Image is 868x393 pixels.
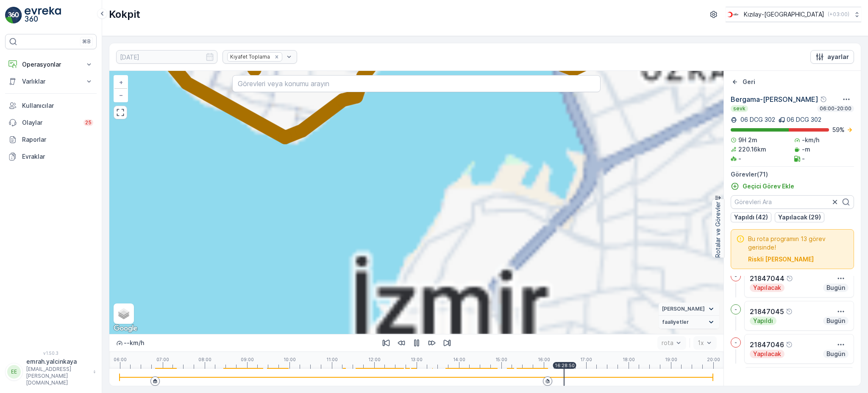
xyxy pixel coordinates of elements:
div: Yardım Araç İkonu [786,308,793,315]
p: 21847044 [750,273,785,284]
p: - [802,154,805,163]
span: v 1.50.3 [5,351,97,356]
p: Olaylar [22,118,78,127]
img: k%C4%B1z%C4%B1lay_jywRncg.png [726,10,740,19]
p: 20:00 [707,357,720,362]
p: 06:00-20:00 [819,105,852,112]
div: EE [7,365,21,379]
p: 07:00 [156,357,169,362]
p: Görevler ( 71 ) [731,170,854,179]
p: Bugün [826,350,846,358]
p: Evraklar [22,152,93,161]
p: 14:00 [453,357,465,362]
p: 12:00 [368,357,381,362]
p: 06:00 [114,357,127,362]
p: -m [802,145,810,154]
p: 16:00 [538,357,550,362]
p: Varlıklar [22,77,80,86]
span: − [119,91,123,98]
p: - [738,154,741,163]
p: 13:00 [411,357,423,362]
p: 19:00 [665,357,677,362]
p: Rotalar ve Görevler [714,202,722,258]
p: sevk [732,105,746,112]
button: ayarlar [810,50,854,64]
img: logo [5,7,22,24]
button: Riskli Görevleri Seçin [748,255,814,264]
span: Bu rota programın 13 görev gerisinde! [748,235,849,252]
a: Uzaklaştır [114,89,127,101]
p: -km/h [802,136,819,144]
img: Google [111,323,139,334]
p: Bergama-[PERSON_NAME] [731,94,818,104]
div: Yardım Araç İkonu [786,341,793,348]
p: ayarlar [827,53,849,61]
a: Evraklar [5,148,97,165]
p: - [734,339,737,346]
p: Bugün [826,284,846,292]
p: - [734,306,737,313]
p: [EMAIL_ADDRESS][PERSON_NAME][DOMAIN_NAME] [26,366,89,386]
p: Yapıldı [752,317,774,325]
p: 18:00 [623,357,635,362]
p: Yapılacak (29) [778,213,821,222]
img: logo_light-DOdMpM7g.png [25,7,61,24]
p: Geri [743,78,755,86]
p: Geçici Görev Ekle [743,182,794,191]
p: 16:28:50 [555,363,575,368]
div: Yardım Araç İkonu [820,96,827,103]
a: Yakınlaştır [114,76,127,89]
p: Yapılacak [752,284,782,292]
div: Yardım Araç İkonu [786,275,793,282]
p: 59 % [832,126,845,134]
summary: [PERSON_NAME] [659,303,719,316]
button: Yapıldı (42) [731,212,771,222]
a: Layers [114,304,133,323]
p: Kızılay-[GEOGRAPHIC_DATA] [744,10,824,19]
p: 25 [85,119,92,126]
p: 9H 2m [738,136,757,144]
p: 06 DCG 302 [787,115,821,124]
a: Bu bölgeyi Google Haritalar'da açın (yeni pencerede açılır) [111,323,139,334]
p: Kullanıcılar [22,101,93,110]
p: 220.16km [738,145,766,154]
button: Operasyonlar [5,56,97,73]
span: + [119,79,123,86]
a: Kullanıcılar [5,97,97,114]
p: Kokpit [109,8,140,21]
button: EEemrah.yalcinkaya[EMAIL_ADDRESS][PERSON_NAME][DOMAIN_NAME] [5,357,97,386]
p: 08:00 [198,357,211,362]
span: faaliyetler [662,319,689,326]
p: 15:00 [495,357,507,362]
p: 06 DCG 302 [739,115,775,124]
p: 21847045 [750,306,784,317]
a: Geri [731,78,755,86]
p: Raporlar [22,135,93,144]
p: - [734,273,737,280]
p: Operasyonlar [22,60,80,69]
p: 09:00 [241,357,254,362]
button: Yapılacak (29) [775,212,824,222]
summary: faaliyetler [659,316,719,329]
p: ( +03:00 ) [828,11,849,18]
p: 21847046 [750,340,784,350]
p: Yapılacak [752,350,782,358]
p: 11:00 [326,357,338,362]
p: 17:00 [580,357,592,362]
p: emrah.yalcinkaya [26,357,89,366]
p: -- km/h [124,339,144,347]
button: Varlıklar [5,73,97,90]
span: [PERSON_NAME] [662,306,705,312]
input: dd/mm/yyyy [116,50,217,64]
input: Görevleri Ara [731,195,854,209]
p: 10:00 [284,357,296,362]
a: Raporlar [5,131,97,148]
p: Bugün [826,317,846,325]
button: Kızılay-[GEOGRAPHIC_DATA](+03:00) [726,7,861,22]
p: ⌘B [82,38,91,45]
p: Yapıldı (42) [734,213,768,222]
a: Olaylar25 [5,114,97,131]
input: Görevleri veya konumu arayın [232,75,601,92]
a: Geçici Görev Ekle [731,182,794,191]
p: Riskli [PERSON_NAME] [748,255,814,264]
